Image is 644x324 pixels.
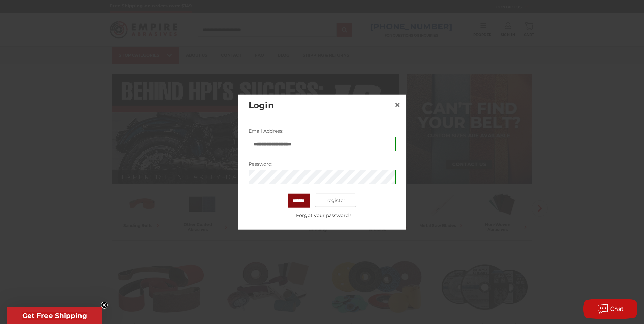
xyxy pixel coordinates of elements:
a: Forgot your password? [252,212,395,219]
span: × [394,98,400,111]
label: Email Address: [249,128,396,135]
h2: Login [249,99,392,112]
span: Get Free Shipping [22,312,87,320]
span: Chat [610,306,624,312]
div: Get Free ShippingClose teaser [7,307,102,324]
button: Close teaser [101,302,108,309]
label: Password: [249,161,396,168]
button: Chat [583,299,637,319]
a: Close [392,99,403,110]
a: Register [315,194,357,207]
